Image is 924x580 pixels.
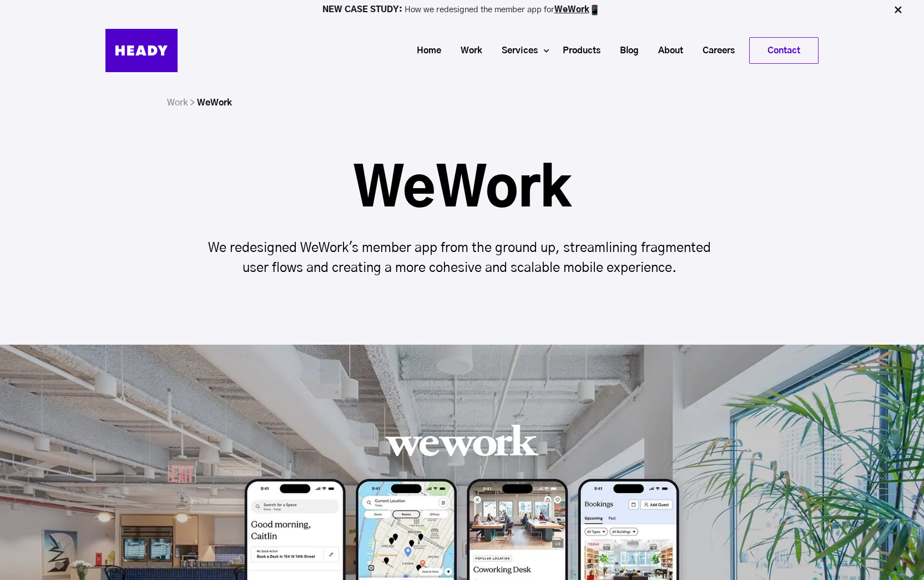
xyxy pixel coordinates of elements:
[5,4,919,16] p: How we redesigned the member app for
[589,4,600,16] img: app emoji
[105,29,178,72] img: Heady_Logo_Web-01 (1)
[198,238,726,278] p: We redesigned WeWork's member app from the ground up, streamlining fragmented user flows and crea...
[549,41,606,61] a: Products
[689,41,740,61] a: Careers
[403,41,447,61] a: Home
[750,38,818,63] a: Contact
[644,41,689,61] a: About
[197,94,232,111] li: WeWork
[606,41,644,61] a: Blog
[189,37,819,64] div: Navigation Menu
[447,41,488,61] a: Work
[892,4,903,16] img: Close Bar
[488,41,543,61] a: Services
[322,6,405,14] strong: NEW CASE STUDY:
[198,164,726,217] h1: WeWork
[554,6,589,14] a: WeWork
[167,98,195,107] a: Work >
